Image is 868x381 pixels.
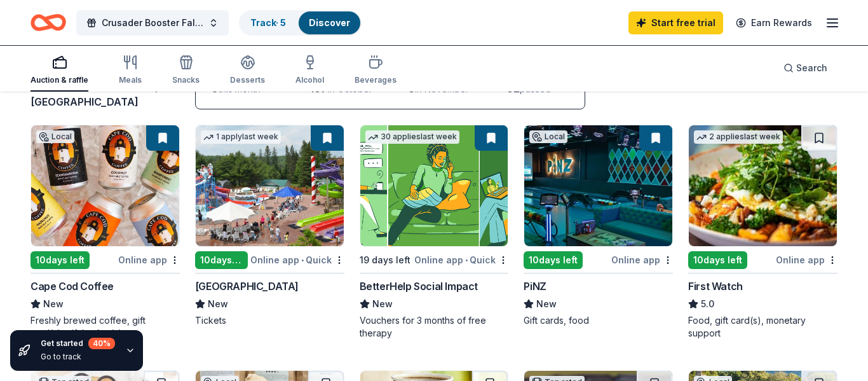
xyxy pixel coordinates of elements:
button: Crusader Booster Fall Social [76,10,229,36]
div: Tickets [195,314,344,327]
img: Image for First Watch [689,125,837,246]
div: 10 days left [524,251,583,269]
div: Local [36,130,74,143]
a: Discover [309,17,350,28]
div: 10 days left [31,251,90,269]
button: Auction & raffle [31,50,88,92]
a: Image for Santa's Village1 applylast week10days leftOnline app•Quick[GEOGRAPHIC_DATA]NewTickets [195,125,344,327]
span: • [301,255,304,265]
a: Earn Rewards [728,11,820,34]
a: Image for BetterHelp Social Impact30 applieslast week19 days leftOnline app•QuickBetterHelp Socia... [360,125,509,340]
div: results [31,79,180,109]
img: Image for Cape Cod Coffee [31,125,179,246]
div: Alcohol [295,75,324,85]
div: Food, gift card(s), monetary support [688,314,837,340]
span: • [465,255,468,265]
button: Meals [119,50,142,92]
button: Track· 5Discover [239,10,362,36]
div: Online app Quick [414,252,508,268]
img: Image for BetterHelp Social Impact [360,125,508,246]
div: Local [529,130,567,143]
div: Desserts [230,75,265,85]
div: 19 days left [360,253,410,268]
div: Online app [118,252,180,268]
button: Alcohol [295,50,324,92]
div: Snacks [172,75,200,85]
div: Online app [776,252,837,268]
div: Gift cards, food [524,314,673,327]
span: Search [796,60,827,76]
span: New [208,296,228,312]
button: Snacks [172,50,200,92]
button: Beverages [355,50,397,92]
img: Image for Santa's Village [196,125,344,246]
span: 5.0 [701,296,714,312]
a: Home [31,8,66,38]
div: Auction & raffle [31,75,88,85]
div: 2 applies last week [694,130,783,144]
a: Image for Cape Cod CoffeeLocal10days leftOnline appCape Cod CoffeeNewFreshly brewed coffee, gift ... [31,125,180,340]
div: First Watch [688,279,743,294]
div: Vouchers for 3 months of free therapy [360,314,509,340]
div: Online app [611,252,673,268]
a: Start free trial [628,11,723,34]
a: Image for First Watch2 applieslast week10days leftOnline appFirst Watch5.0Food, gift card(s), mon... [688,125,837,340]
div: Meals [119,75,142,85]
img: Image for PiNZ [524,125,672,246]
div: 1 apply last week [201,130,281,144]
div: Online app Quick [250,252,344,268]
div: Cape Cod Coffee [31,279,114,294]
span: New [43,296,64,312]
div: Get started [41,338,115,349]
button: Search [773,55,837,81]
a: Track· 5 [250,17,286,28]
span: New [372,296,393,312]
div: Beverages [355,75,397,85]
span: Crusader Booster Fall Social [102,15,203,31]
div: 40 % [88,338,115,349]
div: BetterHelp Social Impact [360,279,478,294]
a: Image for PiNZLocal10days leftOnline appPiNZNewGift cards, food [524,125,673,327]
div: Go to track [41,352,115,362]
div: 30 applies last week [365,130,459,144]
div: 10 days left [195,251,248,269]
div: Freshly brewed coffee, gift card(s), gift basket(s) [31,314,180,340]
div: [GEOGRAPHIC_DATA] [195,279,299,294]
div: 10 days left [688,251,747,269]
div: PiNZ [524,279,546,294]
button: Desserts [230,50,265,92]
span: New [536,296,557,312]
